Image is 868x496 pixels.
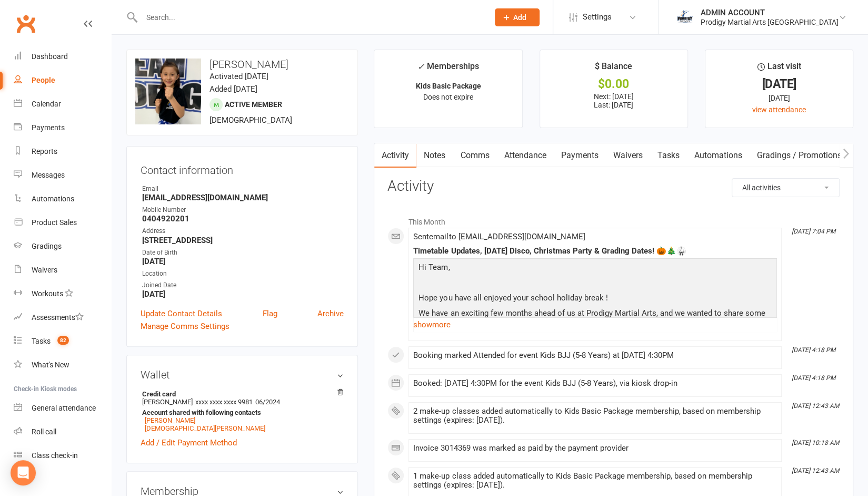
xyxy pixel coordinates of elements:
li: This Month [387,211,840,228]
div: Location [142,269,344,279]
a: Messages [14,163,111,187]
strong: Account shared with following contacts [142,409,338,416]
div: [DATE] [715,92,843,104]
a: Calendar [14,92,111,116]
span: 06/2024 [255,398,280,406]
strong: [DATE] [142,257,344,266]
a: Assessments [14,306,111,329]
span: Sent email to [EMAIL_ADDRESS][DOMAIN_NAME] [413,232,585,241]
div: Booking marked Attended for event Kids BJJ (5-8 Years) at [DATE] 4:30PM [413,351,777,360]
div: $ Balance [595,60,632,79]
a: Dashboard [14,45,111,69]
div: Automations [32,194,74,203]
button: Add [495,8,540,26]
div: [DATE] [715,79,843,90]
p: We have an exciting few months ahead of us at Prodigy Martial Arts, and we wanted to share some i... [416,307,774,335]
h3: Wallet [141,369,344,381]
span: Settings [583,5,612,29]
strong: 0404920201 [142,214,344,223]
a: Automations [686,143,749,168]
a: Attendance [496,143,553,168]
img: thumb_image1686208220.png [674,7,695,28]
time: Added [DATE] [209,84,257,94]
span: Add [513,13,526,22]
a: Manage Comms Settings [141,320,230,333]
div: $0.00 [550,79,678,90]
div: Assessments [32,313,84,322]
a: Add / Edit Payment Method [141,436,237,449]
i: [DATE] 10:18 AM [792,439,839,446]
span: xxxx xxxx xxxx 9981 [195,398,253,406]
strong: [STREET_ADDRESS] [142,236,344,245]
a: Reports [14,140,111,163]
div: Calendar [32,100,61,108]
a: Waivers [605,143,650,168]
h3: [PERSON_NAME] [135,59,349,70]
a: Flag [263,307,277,320]
strong: Kids Basic Package [415,82,481,90]
div: Roll call [32,427,56,436]
span: Active member [225,100,282,109]
div: Last visit [757,60,801,79]
div: Date of Birth [142,248,344,258]
a: Clubworx [13,11,39,37]
a: [PERSON_NAME] [145,416,195,424]
span: 82 [57,336,69,345]
a: Automations [14,187,111,211]
a: Product Sales [14,211,111,235]
a: Update Contact Details [141,307,222,320]
div: Messages [32,171,65,179]
i: [DATE] 12:43 AM [792,467,839,474]
a: show more [413,317,777,332]
div: Invoice 3014369 was marked as paid by the payment provider [413,444,777,453]
a: Gradings [14,235,111,258]
span: Does not expire [423,93,473,101]
a: Waivers [14,258,111,282]
a: What's New [14,353,111,377]
div: Address [142,226,344,236]
div: 2 make-up classes added automatically to Kids Basic Package membership, based on membership setti... [413,407,777,425]
div: Product Sales [32,218,77,227]
div: Gradings [32,242,62,250]
h3: Activity [387,178,840,194]
div: Timetable Updates, [DATE] Disco, Christmas Party & Grading Dates! 🎃🎄🥋 [413,247,777,256]
div: Waivers [32,266,57,274]
strong: [DATE] [142,289,344,299]
a: Class kiosk mode [14,444,111,468]
a: Gradings / Promotions [749,143,849,168]
a: Roll call [14,420,111,444]
a: Payments [553,143,605,168]
time: Activated [DATE] [209,72,268,81]
div: Class check-in [32,451,78,460]
h3: Contact information [141,160,344,176]
strong: Credit card [142,390,338,398]
div: Prodigy Martial Arts [GEOGRAPHIC_DATA] [701,17,839,27]
a: Payments [14,116,111,140]
a: [DEMOGRAPHIC_DATA][PERSON_NAME] [145,424,265,432]
input: Search... [138,10,481,25]
i: [DATE] 4:18 PM [792,346,835,354]
p: Next: [DATE] Last: [DATE] [550,92,678,109]
div: General attendance [32,404,96,412]
div: Booked: [DATE] 4:30PM for the event Kids BJJ (5-8 Years), via kiosk drop-in [413,379,777,388]
img: image1686360112.png [135,59,201,124]
a: Notes [416,143,453,168]
a: Tasks 82 [14,329,111,353]
a: Workouts [14,282,111,306]
span: [DEMOGRAPHIC_DATA] [209,115,292,125]
div: People [32,76,55,84]
div: Payments [32,123,65,132]
p: Hope you have all enjoyed your school holiday break ! [416,291,774,307]
i: [DATE] 7:04 PM [792,228,835,235]
a: Tasks [650,143,686,168]
div: Dashboard [32,52,68,61]
div: Mobile Number [142,205,344,215]
div: Email [142,184,344,194]
a: Activity [374,143,416,168]
div: Reports [32,147,57,155]
li: [PERSON_NAME] [141,388,344,434]
strong: [EMAIL_ADDRESS][DOMAIN_NAME] [142,193,344,202]
div: Tasks [32,337,51,345]
i: [DATE] 4:18 PM [792,374,835,382]
a: General attendance kiosk mode [14,396,111,420]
